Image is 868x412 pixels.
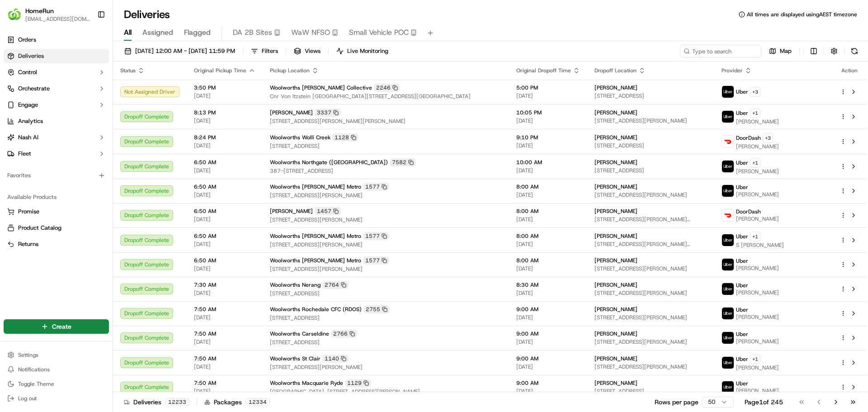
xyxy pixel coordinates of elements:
[516,355,580,362] span: 9:00 AM
[270,208,313,215] span: [PERSON_NAME]
[270,93,502,100] span: Cnr Von Itzstein [GEOGRAPHIC_DATA][STREET_ADDRESS][GEOGRAPHIC_DATA]
[594,338,707,346] span: [STREET_ADDRESS][PERSON_NAME]
[270,142,502,150] span: [STREET_ADDRESS]
[270,109,313,116] span: [PERSON_NAME]
[516,183,580,190] span: 8:00 AM
[840,67,859,74] div: Action
[18,395,37,402] span: Log out
[194,159,255,166] span: 6:50 AM
[245,398,270,406] div: 12334
[270,159,388,166] span: Woolworths Northgate ([GEOGRAPHIC_DATA])
[194,67,246,74] span: Original Pickup Time
[4,33,109,47] a: Orders
[291,27,330,38] span: WaW NFSO
[516,167,580,174] span: [DATE]
[194,388,255,395] span: [DATE]
[347,47,388,55] span: Live Monitoring
[262,47,278,55] span: Filters
[594,379,637,387] span: [PERSON_NAME]
[194,306,255,313] span: 7:50 AM
[332,45,392,57] button: Live Monitoring
[142,27,173,38] span: Assigned
[270,192,502,199] span: [STREET_ADDRESS][PERSON_NAME]
[322,355,349,363] div: 1140
[194,134,255,141] span: 8:24 PM
[233,27,272,38] span: DA 2B Sites
[780,47,792,55] span: Map
[270,216,502,223] span: [STREET_ADDRESS][PERSON_NAME]
[194,183,255,190] span: 6:50 AM
[4,114,109,128] a: Analytics
[135,47,235,55] span: [DATE] 12:00 AM - [DATE] 11:59 PM
[124,27,132,38] span: All
[516,117,580,124] span: [DATE]
[4,81,109,96] button: Orchestrate
[736,109,748,117] span: Uber
[4,130,109,145] button: Nash AI
[270,265,502,273] span: [STREET_ADDRESS][PERSON_NAME]
[18,240,38,248] span: Returns
[745,398,783,407] div: Page 1 of 245
[722,67,743,74] span: Provider
[516,84,580,91] span: 5:00 PM
[516,289,580,297] span: [DATE]
[4,319,109,334] button: Create
[736,364,779,371] span: [PERSON_NAME]
[270,241,502,248] span: [STREET_ADDRESS][PERSON_NAME]
[516,388,580,395] span: [DATE]
[594,167,707,174] span: [STREET_ADDRESS]
[736,338,779,345] span: [PERSON_NAME]
[18,133,38,142] span: Nash AI
[124,398,189,407] div: Deliveries
[4,237,109,251] button: Returns
[736,168,779,175] span: [PERSON_NAME]
[194,330,255,337] span: 7:50 AM
[736,265,779,272] span: [PERSON_NAME]
[18,224,61,232] span: Product Catalog
[736,257,748,265] span: Uber
[332,133,359,142] div: 1128
[25,15,90,23] button: [EMAIL_ADDRESS][DOMAIN_NAME]
[736,191,779,198] span: [PERSON_NAME]
[722,357,734,369] img: uber-new-logo.jpeg
[270,134,330,141] span: Woolworths Wolli Creek
[722,136,734,147] img: doordash_logo_v2.png
[736,143,779,150] span: [PERSON_NAME]
[194,314,255,321] span: [DATE]
[594,183,637,190] span: [PERSON_NAME]
[736,387,779,394] span: [PERSON_NAME]
[516,142,580,149] span: [DATE]
[736,242,784,249] span: S [PERSON_NAME]
[594,84,637,91] span: [PERSON_NAME]
[4,65,109,80] button: Control
[363,256,389,265] div: 1577
[4,378,109,390] button: Toggle Theme
[736,380,748,387] span: Uber
[315,207,341,215] div: 1457
[270,118,502,125] span: [STREET_ADDRESS][PERSON_NAME][PERSON_NAME]
[18,52,44,60] span: Deliveries
[516,314,580,321] span: [DATE]
[516,241,580,248] span: [DATE]
[736,282,748,289] span: Uber
[516,379,580,387] span: 9:00 AM
[516,232,580,240] span: 8:00 AM
[194,257,255,264] span: 6:50 AM
[516,92,580,99] span: [DATE]
[736,233,748,240] span: Uber
[374,84,400,92] div: 2246
[322,281,349,289] div: 2764
[270,281,321,289] span: Woolworths Nerang
[594,314,707,321] span: [STREET_ADDRESS][PERSON_NAME]
[736,159,748,166] span: Uber
[270,183,361,190] span: Woolworths [PERSON_NAME] Metro
[594,216,707,223] span: [STREET_ADDRESS][PERSON_NAME][PERSON_NAME]
[18,101,38,109] span: Engage
[722,86,734,98] img: uber-new-logo.jpeg
[736,289,779,296] span: [PERSON_NAME]
[120,45,239,57] button: [DATE] 12:00 AM - [DATE] 11:59 PM
[750,354,760,364] button: +1
[594,109,637,116] span: [PERSON_NAME]
[18,366,50,373] span: Notifications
